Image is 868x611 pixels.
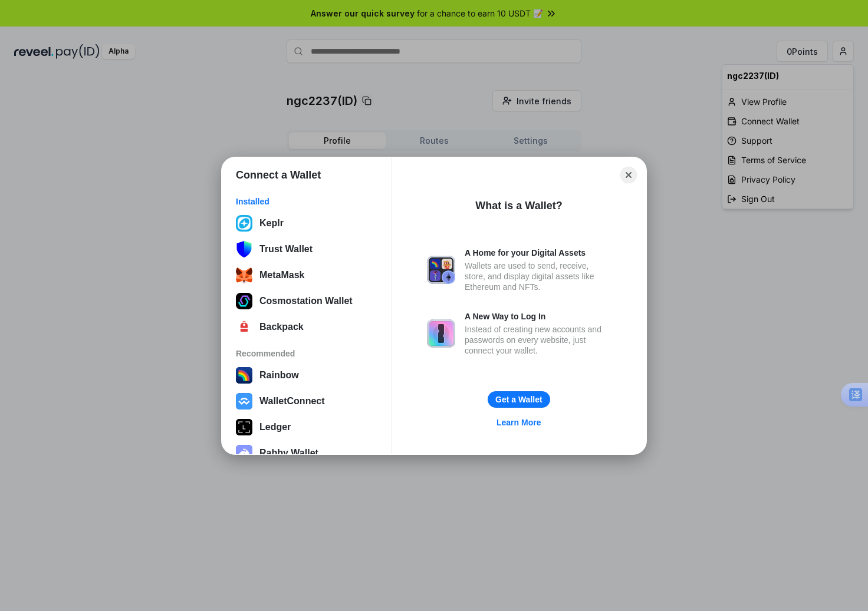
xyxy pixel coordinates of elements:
[495,394,542,405] div: Get a Wallet
[236,393,252,409] img: svg+xml,%3Csvg%20width%3D%2228%22%20height%3D%2228%22%20viewBox%3D%220%200%2028%2028%22%20fill%3D...
[232,441,380,465] button: Rabby Wallet
[465,247,611,258] div: A Home for your Digital Assets
[259,396,325,407] div: WalletConnect
[259,370,299,381] div: Rainbow
[620,167,637,183] button: Close
[465,324,611,356] div: Instead of creating new accounts and passwords on every website, just connect your wallet.
[259,422,291,432] div: Ledger
[236,367,252,384] img: svg+xml,%3Csvg%20width%3D%22120%22%20height%3D%22120%22%20viewBox%3D%220%200%20120%20120%22%20fil...
[236,319,252,335] img: 4BxBxKvl5W07cAAAAASUVORK5CYII=
[236,348,377,359] div: Recommended
[259,244,313,255] div: Trust Wallet
[236,419,252,435] img: svg+xml,%3Csvg%20xmlns%3D%22http%3A%2F%2Fwww.w3.org%2F2000%2Fsvg%22%20width%3D%2228%22%20height%3...
[236,293,252,309] img: XZRmBozM+jQCxxlIZCodRXfisRhA7d1o9+zzPz1SBJzuWECvGGsRfrhsLtwOpOv+T8fuZ+Z+JGOEd+e5WzUnmzPkAAAAASUVO...
[232,389,380,413] button: WalletConnect
[232,415,380,439] button: Ledger
[465,311,611,322] div: A New Way to Log In
[232,237,380,261] button: Trust Wallet
[236,241,252,257] img: svg+xml;base64,PHN2ZyB3aWR0aD0iNTgiIGhlaWdodD0iNjUiIHZpZXdCb3g9IjAgMCA1OCA2NSIgZmlsbD0ibm9uZSIgeG...
[259,218,284,229] div: Keplr
[259,296,353,306] div: Cosmostation Wallet
[236,196,377,207] div: Installed
[236,445,252,461] img: svg+xml,%3Csvg%20xmlns%3D%22http%3A%2F%2Fwww.w3.org%2F2000%2Fsvg%22%20fill%3D%22none%22%20viewBox...
[497,417,541,428] div: Learn More
[427,319,455,348] img: svg+xml,%3Csvg%20xmlns%3D%22http%3A%2F%2Fwww.w3.org%2F2000%2Fsvg%22%20fill%3D%22none%22%20viewBox...
[259,322,304,332] div: Backpack
[427,256,455,284] img: svg+xml,%3Csvg%20xmlns%3D%22http%3A%2F%2Fwww.w3.org%2F2000%2Fsvg%22%20fill%3D%22none%22%20viewBox...
[232,315,380,339] button: Backpack
[232,364,380,387] button: Rainbow
[259,270,304,280] div: MetaMask
[232,263,380,287] button: MetaMask
[465,260,611,292] div: Wallets are used to send, receive, store, and display digital assets like Ethereum and NFTs.
[236,267,252,283] img: svg+xml;base64,PHN2ZyB3aWR0aD0iMzUiIGhlaWdodD0iMzQiIHZpZXdCb3g9IjAgMCAzNSAzNCIgZmlsbD0ibm9uZSIgeG...
[489,415,548,430] a: Learn More
[232,289,380,313] button: Cosmostation Wallet
[232,212,380,235] button: Keplr
[475,199,562,213] div: What is a Wallet?
[236,215,252,232] img: we8TZxJI397XAAAAABJRU5ErkJggg==
[236,168,321,182] h1: Connect a Wallet
[259,448,318,458] div: Rabby Wallet
[488,391,550,408] button: Get a Wallet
